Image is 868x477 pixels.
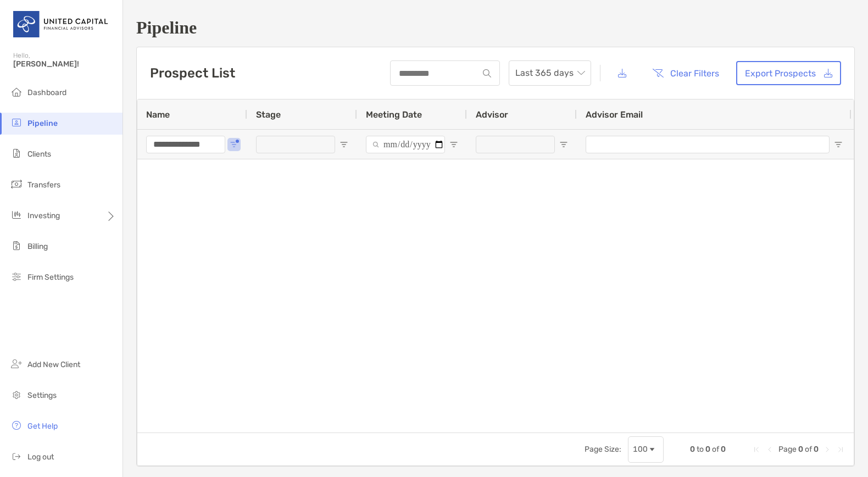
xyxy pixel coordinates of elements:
[798,445,803,454] span: 0
[136,18,855,38] h1: Pipeline
[736,61,841,85] a: Export Prospects
[10,178,23,191] img: transfers icon
[27,242,48,251] span: Billing
[690,445,695,454] span: 0
[586,109,643,120] span: Advisor Email
[721,445,726,454] span: 0
[697,445,704,454] span: to
[585,445,621,454] div: Page Size:
[823,445,832,454] div: Next Page
[633,445,648,454] div: 100
[10,85,23,98] img: dashboard icon
[10,147,23,160] img: clients icon
[27,360,80,369] span: Add New Client
[256,109,281,120] span: Stage
[27,273,74,282] span: Firm Settings
[27,180,60,190] span: Transfers
[10,357,23,370] img: add_new_client icon
[10,239,23,252] img: billing icon
[805,445,812,454] span: of
[27,88,66,97] span: Dashboard
[559,140,568,149] button: Open Filter Menu
[449,140,458,149] button: Open Filter Menu
[13,59,116,69] span: [PERSON_NAME]!
[10,419,23,432] img: get-help icon
[10,450,23,463] img: logout icon
[836,445,845,454] div: Last Page
[366,109,422,120] span: Meeting Date
[27,119,58,128] span: Pipeline
[27,452,54,462] span: Log out
[27,211,60,220] span: Investing
[834,140,843,149] button: Open Filter Menu
[778,445,797,454] span: Page
[586,136,830,153] input: Advisor Email Filter Input
[13,4,109,44] img: United Capital Logo
[10,388,23,401] img: settings icon
[27,391,57,400] span: Settings
[628,436,664,463] div: Page Size
[10,208,23,221] img: investing icon
[10,116,23,129] img: pipeline icon
[230,140,238,149] button: Open Filter Menu
[644,61,727,85] button: Clear Filters
[705,445,710,454] span: 0
[765,445,774,454] div: Previous Page
[483,69,491,77] img: input icon
[366,136,445,153] input: Meeting Date Filter Input
[27,421,58,431] span: Get Help
[476,109,508,120] span: Advisor
[712,445,719,454] span: of
[752,445,761,454] div: First Page
[10,270,23,283] img: firm-settings icon
[146,136,225,153] input: Name Filter Input
[150,65,235,81] h3: Prospect List
[515,61,585,85] span: Last 365 days
[814,445,819,454] span: 0
[27,149,51,159] span: Clients
[340,140,348,149] button: Open Filter Menu
[146,109,170,120] span: Name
